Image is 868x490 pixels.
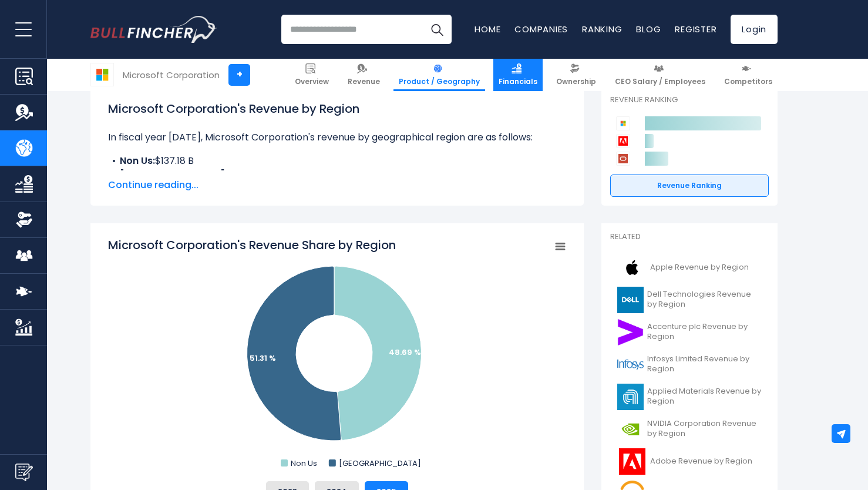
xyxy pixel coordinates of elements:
[610,316,769,348] a: Accenture plc Revenue by Region
[582,23,622,35] a: Ranking
[617,319,644,345] img: ACN logo
[551,59,601,91] a: Ownership
[120,168,227,182] b: [GEOGRAPHIC_DATA]:
[556,77,596,86] span: Ownership
[610,284,769,316] a: Dell Technologies Revenue by Region
[650,457,752,466] span: Adobe Revenue by Region
[108,130,566,145] p: In fiscal year [DATE], Microsoft Corporation's revenue by geographical region are as follows:
[731,15,778,44] a: Login
[108,168,566,182] li: $144.55 B
[617,254,647,281] img: AAPL logo
[647,354,762,374] span: Infosys Limited Revenue by Region
[339,458,421,469] text: [GEOGRAPHIC_DATA]
[348,77,380,86] span: Revenue
[615,77,705,86] span: CEO Salary / Employees
[647,387,762,407] span: Applied Materials Revenue by Region
[617,287,644,313] img: DELL logo
[108,154,566,168] li: $137.18 B
[617,351,644,378] img: INFY logo
[610,95,769,105] p: Revenue Ranking
[647,419,762,439] span: NVIDIA Corporation Revenue by Region
[422,15,452,44] button: Search
[617,448,647,475] img: ADBE logo
[610,232,769,242] p: Related
[342,59,385,91] a: Revenue
[228,64,250,86] a: +
[610,174,769,197] a: Revenue Ranking
[108,100,566,118] h1: Microsoft Corporation's Revenue by Region
[15,211,33,229] img: Ownership
[514,23,568,35] a: Companies
[295,77,329,86] span: Overview
[617,416,644,442] img: NVDA logo
[499,77,537,86] span: Financials
[617,384,644,410] img: AMAT logo
[90,16,217,43] a: Go to homepage
[108,237,396,253] tspan: Microsoft Corporation's Revenue Share by Region
[616,116,630,130] img: Microsoft Corporation competitors logo
[291,458,317,469] text: Non Us
[108,237,566,472] svg: Microsoft Corporation's Revenue Share by Region
[616,134,630,148] img: Adobe competitors logo
[650,263,749,273] span: Apple Revenue by Region
[616,152,630,166] img: Oracle Corporation competitors logo
[91,63,113,86] img: MSFT logo
[393,59,485,91] a: Product / Geography
[610,348,769,381] a: Infosys Limited Revenue by Region
[250,353,276,364] text: 51.31 %
[90,16,217,43] img: Bullfincher logo
[610,445,769,478] a: Adobe Revenue by Region
[675,23,716,35] a: Register
[647,290,762,310] span: Dell Technologies Revenue by Region
[493,59,543,91] a: Financials
[647,322,762,342] span: Accenture plc Revenue by Region
[399,77,480,86] span: Product / Geography
[475,23,500,35] a: Home
[120,154,155,167] b: Non Us:
[636,23,661,35] a: Blog
[610,413,769,445] a: NVIDIA Corporation Revenue by Region
[724,77,772,86] span: Competitors
[610,251,769,284] a: Apple Revenue by Region
[108,178,566,192] span: Continue reading...
[610,381,769,413] a: Applied Materials Revenue by Region
[719,59,778,91] a: Competitors
[389,347,421,358] text: 48.69 %
[290,59,334,91] a: Overview
[610,59,711,91] a: CEO Salary / Employees
[123,68,220,82] div: Microsoft Corporation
